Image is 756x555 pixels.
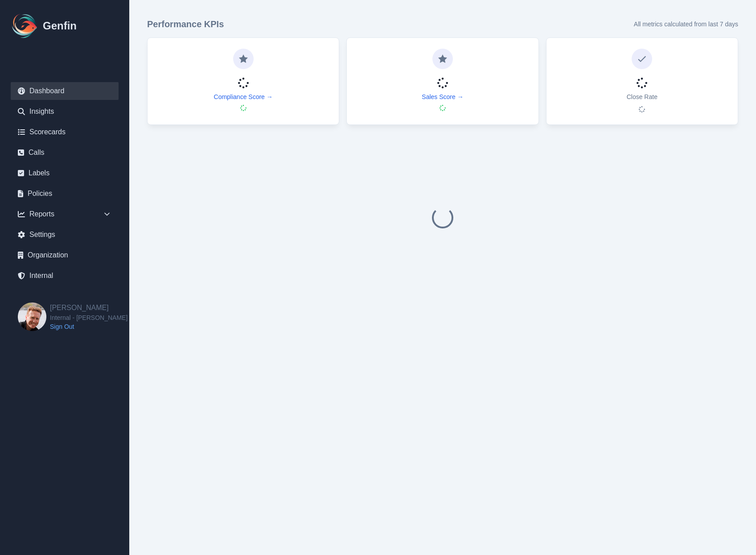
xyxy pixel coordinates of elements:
[627,92,657,101] p: Close Rate
[11,185,119,203] a: Policies
[11,12,39,40] img: Logo
[11,123,119,141] a: Scorecards
[147,18,224,30] h3: Performance KPIs
[11,246,119,264] a: Organization
[422,92,463,101] a: Sales Score →
[11,226,119,244] a: Settings
[11,82,119,100] a: Dashboard
[11,164,119,182] a: Labels
[50,302,127,313] h2: [PERSON_NAME]
[50,313,127,322] span: Internal - [PERSON_NAME]
[50,322,127,331] a: Sign Out
[11,205,119,223] div: Reports
[18,302,46,331] img: Brian Dunagan
[11,103,119,120] a: Insights
[43,19,77,33] h1: Genfin
[11,144,119,162] a: Calls
[214,92,273,101] a: Compliance Score →
[634,20,738,29] p: All metrics calculated from last 7 days
[11,267,119,285] a: Internal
